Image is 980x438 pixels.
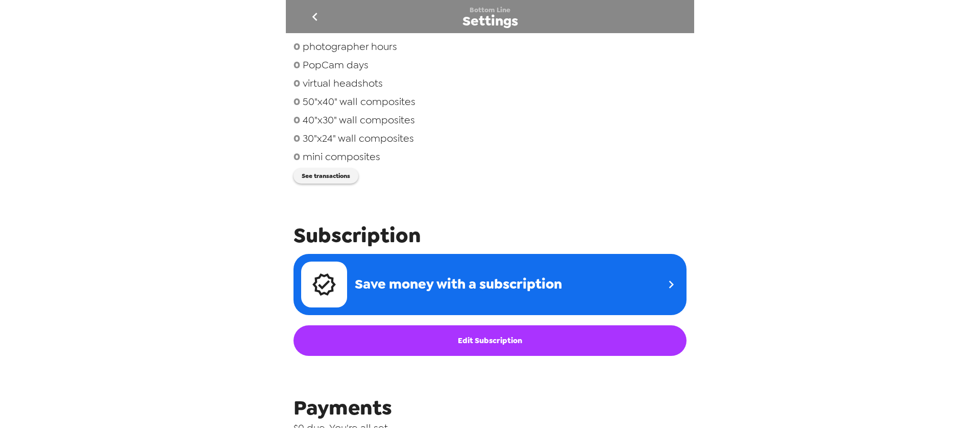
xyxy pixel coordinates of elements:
span: mini composites [303,150,380,163]
a: Save money with a subscription [293,254,687,315]
span: 0 [293,58,300,71]
span: 0 [293,132,300,145]
span: 30"x24" wall composites [303,132,414,145]
span: Save money with a subscription [355,275,562,294]
span: 0 [293,150,300,163]
span: 40"x30" wall composites [303,113,415,126]
span: Payments [293,394,687,421]
span: 50"x40" wall composites [303,95,415,108]
span: Subscription [293,222,687,249]
span: photographer hours [303,40,397,53]
span: virtual headshots [303,76,383,90]
span: 0 [293,40,300,53]
span: PopCam days [303,58,369,71]
span: $0 due. You're all set. [293,421,687,434]
span: Bottom Line [470,6,510,14]
button: See transactions [293,168,358,184]
span: 0 [293,95,300,108]
span: 0 [293,76,300,90]
a: Edit Subscription [293,325,687,356]
span: Settings [462,14,518,28]
span: 0 [293,113,300,126]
